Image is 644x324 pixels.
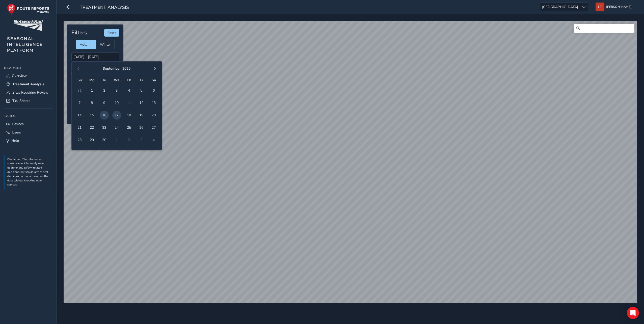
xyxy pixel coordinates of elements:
[4,128,53,137] a: Users
[112,86,121,95] span: 3
[102,78,106,83] span: Tu
[76,40,96,49] div: Autumn
[4,97,53,105] a: Tick Sheets
[75,136,84,144] span: 28
[4,112,53,120] div: System
[12,98,30,103] span: Tick Sheets
[149,86,158,95] span: 6
[88,123,96,132] span: 22
[125,123,133,132] span: 25
[4,80,53,88] a: Treatment Analysis
[137,98,146,107] span: 12
[125,111,133,120] span: 18
[137,123,146,132] span: 26
[112,98,121,107] span: 10
[12,90,48,95] span: Sites Requiring Review
[89,78,94,83] span: Mo
[125,86,133,95] span: 4
[125,98,133,107] span: 11
[7,36,43,53] span: SEASONAL INTELLIGENCE PLATFORM
[100,98,109,107] span: 9
[4,88,53,97] a: Sites Requiring Review
[104,29,119,37] button: Reset
[75,123,84,132] span: 21
[77,78,82,83] span: Su
[152,78,156,83] span: Sa
[12,130,21,135] span: Users
[606,3,631,11] span: [PERSON_NAME]
[12,73,27,78] span: Overview
[100,42,111,47] span: Winter
[88,98,96,107] span: 8
[7,4,49,15] img: rr logo
[100,86,109,95] span: 2
[112,111,121,120] span: 17
[71,30,87,36] h4: Filters
[627,307,639,319] div: Open Intercom Messenger
[7,157,50,187] p: Disclaimer: The information shown can not be solely relied upon for any safety-related decisions,...
[100,123,109,132] span: 23
[75,98,84,107] span: 7
[112,123,121,132] span: 24
[100,136,109,144] span: 30
[114,78,120,83] span: We
[596,3,604,11] img: diamond-layout
[88,86,96,95] span: 1
[88,136,96,144] span: 29
[140,78,143,83] span: Fr
[4,64,53,72] div: Treatment
[122,66,130,71] button: 2025
[4,120,53,128] a: Devices
[80,42,93,47] span: Autumn
[64,21,637,303] canvas: Map
[12,122,24,126] span: Devices
[137,111,146,120] span: 19
[13,20,43,31] img: customer logo
[127,78,131,83] span: Th
[12,82,44,87] span: Treatment Analysis
[574,24,634,33] input: Search
[4,137,53,145] a: Help
[96,40,115,49] div: Winter
[88,111,96,120] span: 15
[596,3,633,11] button: [PERSON_NAME]
[149,111,158,120] span: 20
[80,4,129,11] span: Treatment Analysis
[75,111,84,120] span: 14
[4,72,53,80] a: Overview
[11,138,19,143] span: Help
[540,3,580,11] span: [GEOGRAPHIC_DATA]
[103,66,121,71] button: September
[149,123,158,132] span: 27
[149,98,158,107] span: 13
[100,111,109,120] span: 16
[137,86,146,95] span: 5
